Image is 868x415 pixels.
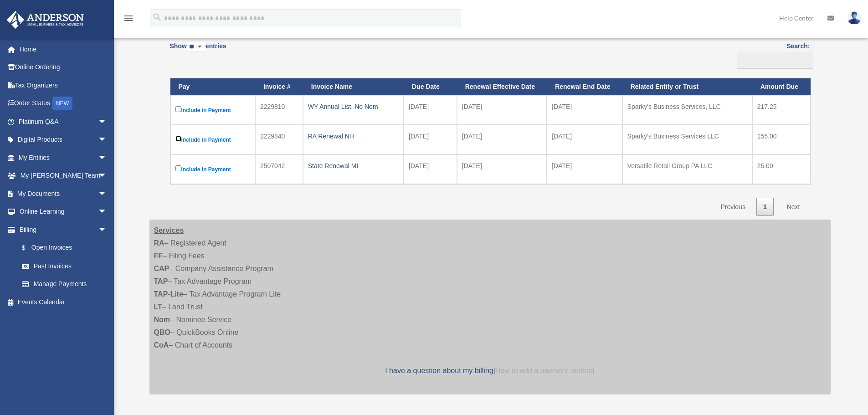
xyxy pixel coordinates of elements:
[98,203,116,221] span: arrow_drop_down
[52,97,72,110] div: NEW
[255,154,303,184] td: 2507042
[154,316,170,323] strong: Nom
[457,78,547,95] th: Renewal Effective Date: activate to sort column ascending
[6,40,121,58] a: Home
[6,167,121,185] a: My [PERSON_NAME] Teamarrow_drop_down
[175,134,250,145] label: Include in Payment
[154,239,164,247] strong: RA
[752,78,811,95] th: Amount Due: activate to sort column ascending
[547,95,622,125] td: [DATE]
[154,341,169,349] strong: CoA
[6,184,121,203] a: My Documentsarrow_drop_down
[154,265,169,272] strong: CAP
[308,159,399,172] div: State Renewal MI
[255,125,303,154] td: 2229840
[175,104,250,116] label: Include in Payment
[6,58,121,77] a: Online Ordering
[547,125,622,154] td: [DATE]
[404,154,457,184] td: [DATE]
[123,16,134,24] a: menu
[149,220,831,395] div: – Registered Agent – Filing Fees – Company Assistance Program – Tax Advantage Program – Tax Advan...
[495,367,595,374] a: How to add a payment method
[152,12,162,22] i: search
[255,78,303,95] th: Invoice #: activate to sort column ascending
[752,95,811,125] td: 217.25
[622,125,752,154] td: Sparky's Business Services LLC
[154,364,826,377] p: |
[175,106,181,112] input: Include in Payment
[734,41,810,69] label: Search:
[752,125,811,154] td: 155.00
[13,239,112,257] a: $Open Invoices
[175,136,181,142] input: Include in Payment
[308,130,399,143] div: RA Renewal NH
[404,78,457,95] th: Due Date: activate to sort column ascending
[404,125,457,154] td: [DATE]
[154,303,162,311] strong: LT
[457,95,547,125] td: [DATE]
[780,198,807,216] a: Next
[6,94,121,113] a: Order StatusNEW
[187,42,205,52] select: Showentries
[13,257,116,275] a: Past Invoices
[308,100,399,113] div: WY Annual List, No Nom
[547,154,622,184] td: [DATE]
[27,242,31,254] span: $
[714,198,752,216] a: Previous
[404,95,457,125] td: [DATE]
[4,11,87,29] img: Anderson Advisors Platinum Portal
[457,125,547,154] td: [DATE]
[98,167,116,185] span: arrow_drop_down
[98,149,116,167] span: arrow_drop_down
[737,51,813,69] input: Search:
[303,78,404,95] th: Invoice Name: activate to sort column ascending
[154,252,163,260] strong: FF
[154,328,170,336] strong: QBO
[6,293,121,311] a: Events Calendar
[6,113,121,131] a: Platinum Q&Aarrow_drop_down
[6,76,121,94] a: Tax Organizers
[6,131,121,149] a: Digital Productsarrow_drop_down
[385,367,493,374] a: I have a question about my billing
[154,290,184,298] strong: TAP-Lite
[123,13,134,24] i: menu
[98,131,116,149] span: arrow_drop_down
[756,198,774,216] a: 1
[622,78,752,95] th: Related Entity or Trust: activate to sort column ascending
[622,154,752,184] td: Versatile Retail Group PA LLC
[6,220,116,239] a: Billingarrow_drop_down
[13,275,116,293] a: Manage Payments
[98,184,116,203] span: arrow_drop_down
[547,78,622,95] th: Renewal End Date: activate to sort column ascending
[6,149,121,167] a: My Entitiesarrow_drop_down
[170,41,226,61] label: Show entries
[170,78,255,95] th: Pay: activate to sort column descending
[752,154,811,184] td: 25.00
[175,165,181,171] input: Include in Payment
[6,203,121,221] a: Online Learningarrow_drop_down
[457,154,547,184] td: [DATE]
[175,164,250,175] label: Include in Payment
[847,11,861,25] img: User Pic
[154,226,184,234] strong: Services
[255,95,303,125] td: 2229810
[98,113,116,131] span: arrow_drop_down
[154,277,168,285] strong: TAP
[98,220,116,239] span: arrow_drop_down
[622,95,752,125] td: Sparky's Business Services, LLC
